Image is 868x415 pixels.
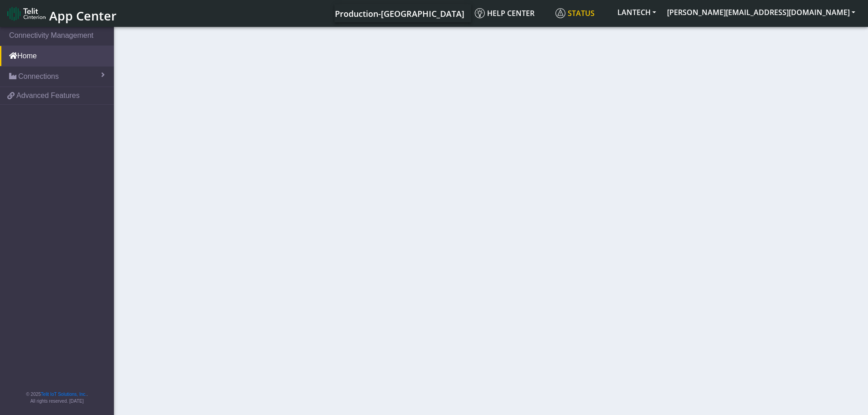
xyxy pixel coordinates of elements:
span: Advanced Features [16,90,80,101]
a: Telit IoT Solutions, Inc. [41,392,87,397]
img: logo-telit-cinterion-gw-new.png [7,6,46,21]
span: App Center [49,7,117,24]
span: Status [555,8,595,18]
a: Status [552,4,612,22]
span: Help center [475,8,534,18]
a: Help center [471,4,552,22]
button: LANTECH [612,4,662,20]
img: status.svg [555,8,565,18]
a: Your current platform instance [334,4,464,22]
span: Production-[GEOGRAPHIC_DATA] [335,8,464,19]
a: App Center [7,4,115,23]
img: knowledge.svg [475,8,485,18]
span: Connections [18,71,59,82]
button: [PERSON_NAME][EMAIL_ADDRESS][DOMAIN_NAME] [662,4,861,20]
